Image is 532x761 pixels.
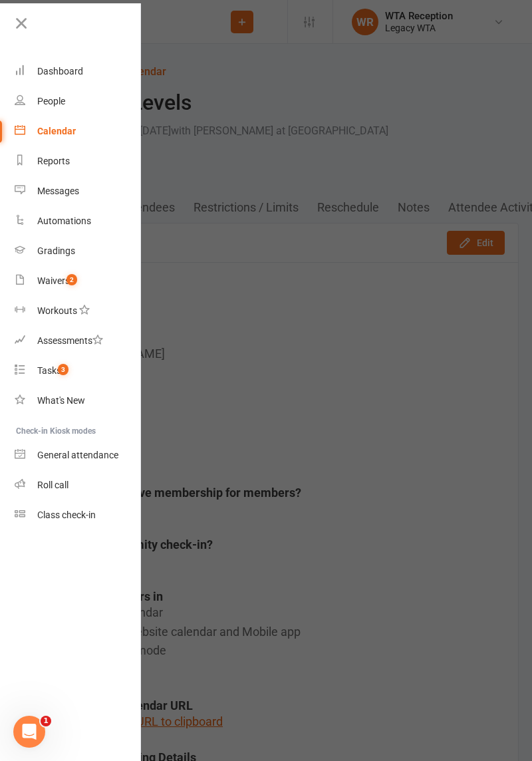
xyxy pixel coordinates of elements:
div: Dashboard [37,66,83,76]
span: 3 [58,364,68,375]
div: Calendar [37,126,76,136]
a: General attendance kiosk mode [15,440,140,470]
div: Tasks [37,365,61,376]
span: 1 [41,716,51,726]
a: Automations [15,206,140,236]
a: Dashboard [15,57,140,86]
a: Gradings [15,236,140,266]
a: Class kiosk mode [15,500,140,530]
div: Waivers [37,275,70,286]
a: Waivers 2 [15,266,140,296]
a: What's New [15,386,140,416]
div: Gradings [37,245,75,256]
span: 2 [66,274,77,285]
a: Assessments [15,326,140,356]
div: Roll call [37,480,68,490]
a: Messages [15,176,140,206]
a: Calendar [15,116,140,146]
div: Messages [37,186,79,196]
div: Reports [37,156,70,166]
div: General attendance [37,450,118,460]
iframe: Intercom live chat [13,716,45,748]
div: Class check-in [37,510,96,520]
div: What's New [37,395,85,406]
div: People [37,96,65,106]
a: Roll call [15,470,140,500]
div: Automations [37,216,91,226]
a: Workouts [15,296,140,326]
a: Reports [15,146,140,176]
a: People [15,86,140,116]
div: Assessments [37,335,103,346]
div: Workouts [37,305,77,316]
a: Tasks 3 [15,356,140,386]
